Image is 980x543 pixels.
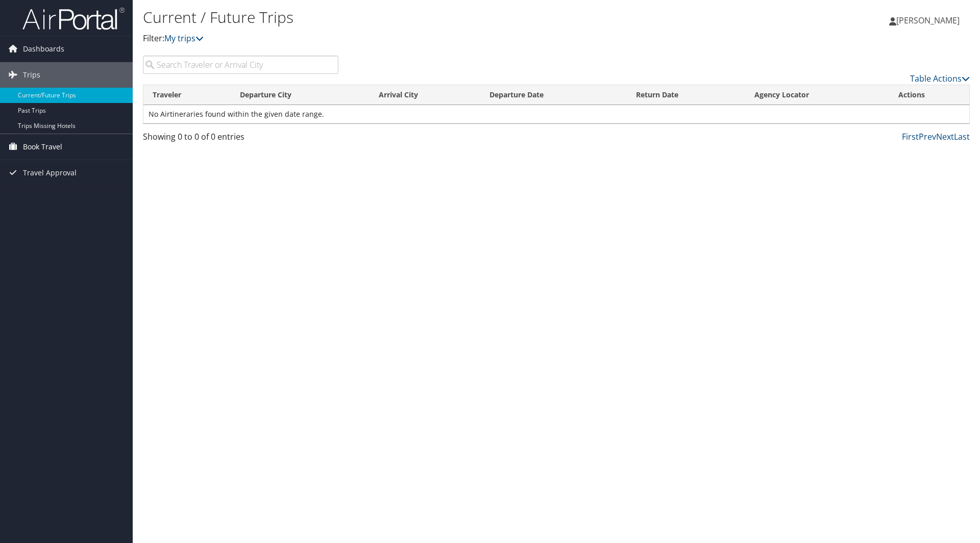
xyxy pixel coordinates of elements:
a: First [902,131,919,142]
span: [PERSON_NAME] [896,15,960,26]
img: airportal-logo.png [22,7,125,31]
span: Travel Approval [23,160,77,186]
th: Departure City: activate to sort column ascending [231,85,370,105]
th: Arrival City: activate to sort column ascending [370,85,480,105]
th: Return Date: activate to sort column ascending [627,85,745,105]
span: Trips [23,62,40,88]
input: Search Traveler or Arrival City [143,56,338,74]
h1: Current / Future Trips [143,7,694,28]
div: Showing 0 to 0 of 0 entries [143,131,338,148]
a: Last [954,131,970,142]
span: Book Travel [23,134,62,160]
th: Departure Date: activate to sort column descending [480,85,627,105]
a: Prev [919,131,936,142]
td: No Airtineraries found within the given date range. [143,105,969,123]
a: My trips [164,33,204,44]
a: Table Actions [910,73,970,84]
p: Filter: [143,32,694,45]
th: Actions [889,85,969,105]
th: Agency Locator: activate to sort column ascending [745,85,889,105]
span: Dashboards [23,36,64,62]
a: Next [936,131,954,142]
th: Traveler: activate to sort column ascending [143,85,231,105]
a: [PERSON_NAME] [889,5,970,36]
